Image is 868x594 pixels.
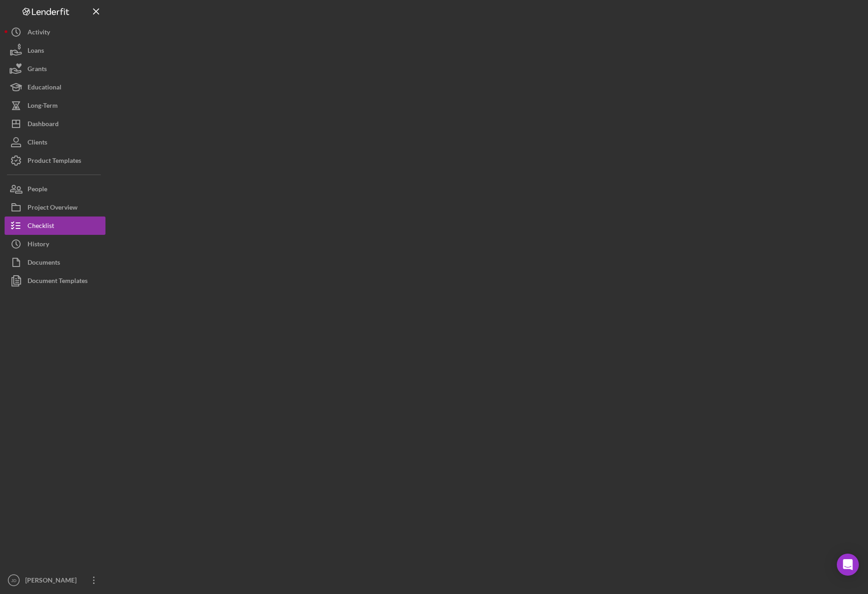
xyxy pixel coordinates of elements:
[5,253,105,272] button: Documents
[28,151,81,172] div: Product Templates
[5,180,105,198] button: People
[28,217,54,237] div: Checklist
[28,272,88,292] div: Document Templates
[5,217,105,235] button: Checklist
[11,578,17,583] text: JD
[5,96,105,115] button: Long-Term
[23,571,83,592] div: [PERSON_NAME]
[5,151,105,170] button: Product Templates
[28,133,47,154] div: Clients
[5,133,105,151] button: Clients
[837,554,859,576] div: Open Intercom Messenger
[5,78,105,96] button: Educational
[28,78,61,99] div: Educational
[5,23,105,41] button: Activity
[28,180,47,200] div: People
[28,115,59,135] div: Dashboard
[28,235,49,255] div: History
[28,198,77,219] div: Project Overview
[28,23,50,44] div: Activity
[5,235,105,253] button: History
[28,96,58,117] div: Long-Term
[5,272,105,290] button: Document Templates
[5,571,105,589] button: JD[PERSON_NAME]
[5,60,105,78] button: Grants
[28,60,47,80] div: Grants
[5,115,105,133] button: Dashboard
[28,253,60,274] div: Documents
[5,198,105,217] button: Project Overview
[5,41,105,60] button: Loans
[28,41,44,62] div: Loans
